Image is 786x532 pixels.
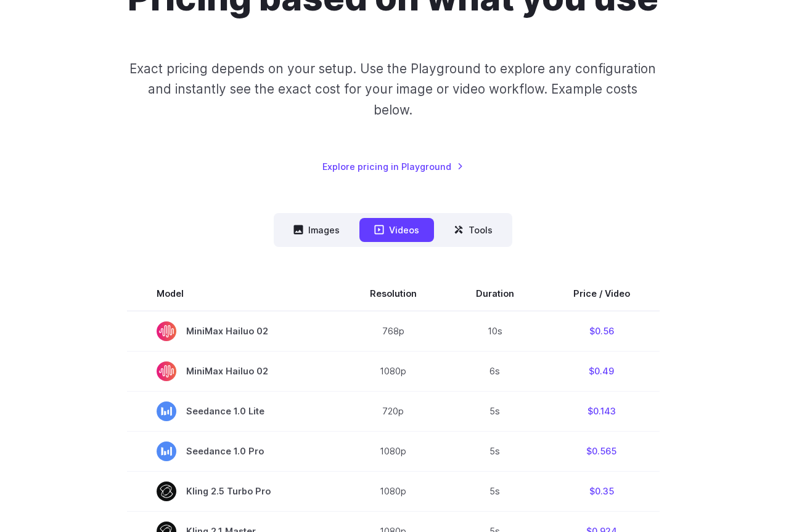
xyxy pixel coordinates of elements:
[544,311,660,352] td: $0.56
[544,471,660,511] td: $0.35
[340,391,446,431] td: 720p
[340,471,446,511] td: 1080p
[340,431,446,471] td: 1080p
[446,471,544,511] td: 5s
[322,159,464,174] a: Explore pricing in Playground
[544,276,660,311] th: Price / Video
[157,482,311,501] span: Kling 2.5 Turbo Pro
[127,276,340,311] th: Model
[544,431,660,471] td: $0.565
[340,311,446,352] td: 768p
[439,218,507,242] button: Tools
[279,218,354,242] button: Images
[359,218,434,242] button: Videos
[446,431,544,471] td: 5s
[446,351,544,391] td: 6s
[446,311,544,352] td: 10s
[544,391,660,431] td: $0.143
[157,361,311,381] span: MiniMax Hailuo 02
[544,351,660,391] td: $0.49
[157,321,311,341] span: MiniMax Hailuo 02
[446,276,544,311] th: Duration
[340,276,446,311] th: Resolution
[340,351,446,391] td: 1080p
[157,441,311,461] span: Seedance 1.0 Pro
[157,401,311,421] span: Seedance 1.0 Lite
[446,391,544,431] td: 5s
[128,58,658,120] p: Exact pricing depends on your setup. Use the Playground to explore any configuration and instantl...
